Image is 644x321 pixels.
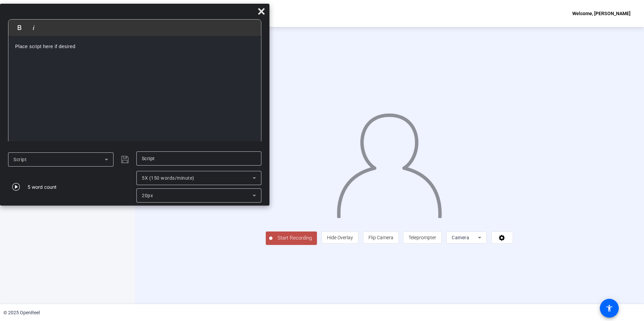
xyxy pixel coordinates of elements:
[28,183,57,190] div: 5 word count
[409,235,436,240] span: Teleprompter
[3,309,40,316] div: © 2025 OpenReel
[13,21,26,34] button: Bold (Ctrl+B)
[13,157,27,162] span: Script
[142,154,256,163] input: Title
[572,9,631,17] div: Welcome, [PERSON_NAME]
[15,43,254,50] p: Place script here if desired
[142,175,194,181] span: 5X (150 words/minute)
[452,235,469,240] span: Camera
[142,193,153,198] span: 20px
[327,235,353,240] span: Hide Overlay
[272,234,317,242] span: Start Recording
[368,235,393,240] span: Flip Camera
[605,304,613,312] mat-icon: accessibility
[336,107,443,218] img: overlay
